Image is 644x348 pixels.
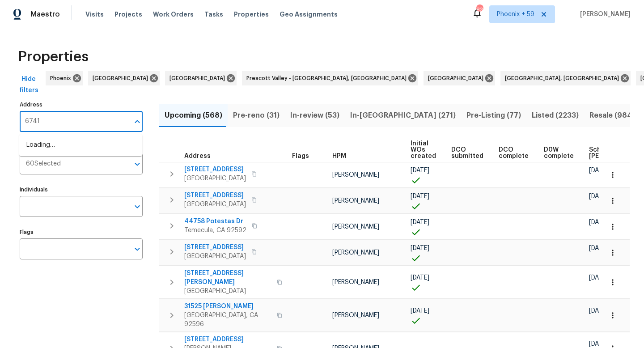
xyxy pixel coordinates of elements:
[184,165,246,174] span: [STREET_ADDRESS]
[88,71,160,85] div: [GEOGRAPHIC_DATA]
[20,187,143,192] label: Individuals
[50,74,75,83] span: Phoenix
[589,341,608,347] span: [DATE]
[184,287,271,296] span: [GEOGRAPHIC_DATA]
[280,10,338,19] span: Geo Assignments
[246,74,410,83] span: Prescott Valley - [GEOGRAPHIC_DATA], [GEOGRAPHIC_DATA]
[332,250,379,256] span: [PERSON_NAME]
[466,109,521,122] span: Pre-Listing (77)
[589,245,608,251] span: [DATE]
[532,109,579,122] span: Listed (2233)
[153,10,194,19] span: Work Orders
[411,275,429,281] span: [DATE]
[184,200,246,209] span: [GEOGRAPHIC_DATA]
[131,243,144,255] button: Open
[184,335,271,344] span: [STREET_ADDRESS]
[411,140,436,159] span: Initial WOs created
[184,302,271,311] span: 31525 [PERSON_NAME]
[20,111,129,132] input: Search ...
[184,311,271,329] span: [GEOGRAPHIC_DATA], CA 92596
[184,252,246,261] span: [GEOGRAPHIC_DATA]
[93,74,152,83] span: [GEOGRAPHIC_DATA]
[184,269,271,287] span: [STREET_ADDRESS][PERSON_NAME]
[424,71,495,85] div: [GEOGRAPHIC_DATA]
[476,5,483,14] div: 838
[19,134,142,156] div: Loading…
[290,109,339,122] span: In-review (53)
[497,10,534,19] span: Phoenix + 59
[20,102,143,107] label: Address
[131,200,144,213] button: Open
[589,147,640,159] span: Scheduled [PERSON_NAME]
[589,275,608,281] span: [DATE]
[20,229,143,235] label: Flags
[46,71,83,85] div: Phoenix
[332,279,379,285] span: [PERSON_NAME]
[131,158,144,170] button: Open
[184,226,246,235] span: Temecula, CA 92592
[332,312,379,318] span: [PERSON_NAME]
[350,109,456,122] span: In-[GEOGRAPHIC_DATA] (271)
[500,71,631,85] div: [GEOGRAPHIC_DATA], [GEOGRAPHIC_DATA]
[589,219,608,225] span: [DATE]
[169,74,229,83] span: [GEOGRAPHIC_DATA]
[589,308,608,314] span: [DATE]
[505,74,623,83] span: [GEOGRAPHIC_DATA], [GEOGRAPHIC_DATA]
[589,109,635,122] span: Resale (984)
[18,52,89,61] span: Properties
[242,71,418,85] div: Prescott Valley - [GEOGRAPHIC_DATA], [GEOGRAPHIC_DATA]
[411,308,429,314] span: [DATE]
[233,109,280,122] span: Pre-reno (31)
[30,10,60,19] span: Maestro
[26,160,61,168] span: 60 Selected
[292,153,309,159] span: Flags
[428,74,487,83] span: [GEOGRAPHIC_DATA]
[332,224,379,230] span: [PERSON_NAME]
[411,193,429,199] span: [DATE]
[184,153,211,159] span: Address
[165,109,222,122] span: Upcoming (568)
[85,10,104,19] span: Visits
[204,11,223,17] span: Tasks
[234,10,269,19] span: Properties
[165,71,237,85] div: [GEOGRAPHIC_DATA]
[589,167,608,174] span: [DATE]
[589,193,608,199] span: [DATE]
[131,115,144,128] button: Close
[14,71,43,98] button: Hide filters
[114,10,142,19] span: Projects
[411,167,429,174] span: [DATE]
[576,10,631,19] span: [PERSON_NAME]
[18,74,39,96] span: Hide filters
[184,243,246,252] span: [STREET_ADDRESS]
[499,147,529,159] span: DCO complete
[184,174,246,183] span: [GEOGRAPHIC_DATA]
[332,172,379,178] span: [PERSON_NAME]
[451,147,483,159] span: DCO submitted
[332,153,346,159] span: HPM
[184,217,246,226] span: 44758 Potestas Dr
[544,147,574,159] span: D0W complete
[184,191,246,200] span: [STREET_ADDRESS]
[411,219,429,225] span: [DATE]
[411,245,429,251] span: [DATE]
[332,198,379,204] span: [PERSON_NAME]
